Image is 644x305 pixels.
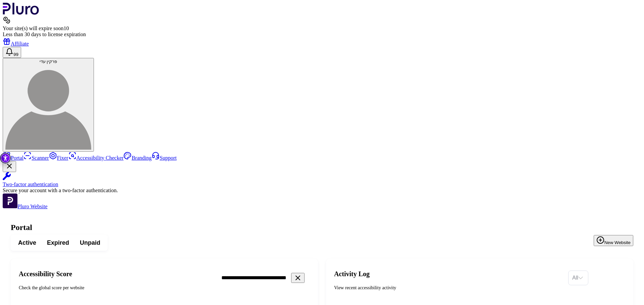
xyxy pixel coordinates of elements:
button: Expired [42,237,74,249]
button: Clear search field [291,273,305,283]
button: Open notifications, you have 409 new notifications [3,47,21,58]
button: New Website [594,235,633,246]
span: Active [18,239,36,247]
a: Affiliate [3,41,29,47]
a: Logo [3,10,39,16]
span: Expired [47,239,69,247]
div: Less than 30 days to license expiration [3,31,641,37]
input: Search [216,271,310,285]
button: Unpaid [74,237,106,249]
div: Your site(s) will expire soon [3,25,641,31]
div: Two-factor authentication [3,181,641,187]
a: Support [152,155,177,161]
aside: Sidebar menu [3,152,641,210]
div: Secure your account with a two-factor authentication. [3,187,641,194]
div: Check the global score per website [19,285,211,291]
a: Two-factor authentication [3,172,641,187]
div: Set sorting [568,271,588,285]
img: פרקין עדי [5,64,91,150]
button: Active [13,237,42,249]
h1: Portal [11,223,633,232]
span: פרקין עדי [40,59,57,64]
a: Branding [123,155,152,161]
span: 10 [63,25,69,31]
span: 99 [13,52,18,57]
a: Accessibility Checker [68,155,124,161]
button: Close Two-factor authentication notification [3,161,16,172]
div: View recent accessibility activity [334,285,563,291]
a: Open Pluro Website [3,204,48,209]
h2: Activity Log [334,270,563,278]
button: פרקין עדיפרקין עדי [3,58,94,152]
a: Fixer [49,155,68,161]
span: Unpaid [80,239,100,247]
h2: Accessibility Score [19,270,211,278]
a: Portal [3,155,23,161]
a: Scanner [23,155,49,161]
